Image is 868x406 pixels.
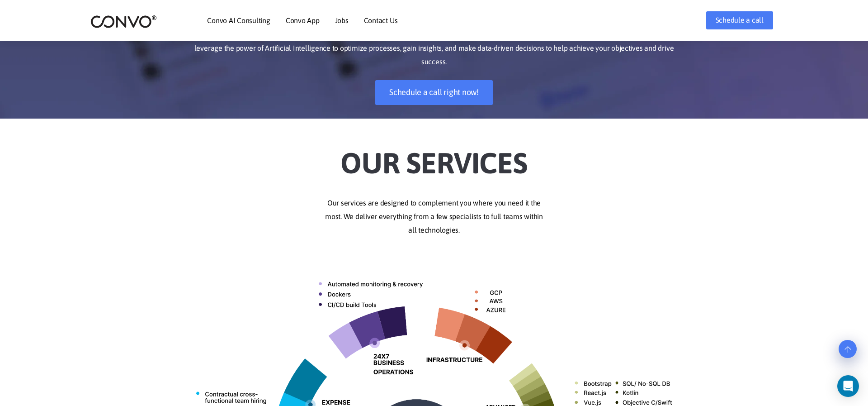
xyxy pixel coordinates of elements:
[335,17,349,24] a: Jobs
[207,17,270,24] a: Convo AI Consulting
[364,17,398,24] a: Contact Us
[286,17,320,24] a: Convo App
[183,29,685,69] p: Our team of experienced consultants work closely with clients to understand their specific needs ...
[183,196,685,237] p: Our services are designed to complement you where you need it the most. We deliver everything fro...
[375,80,493,105] a: Schedule a call right now!
[183,132,685,183] h2: Our Services
[90,14,157,29] img: logo_2.png
[706,11,773,29] a: Schedule a call
[837,375,859,397] div: Open Intercom Messenger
